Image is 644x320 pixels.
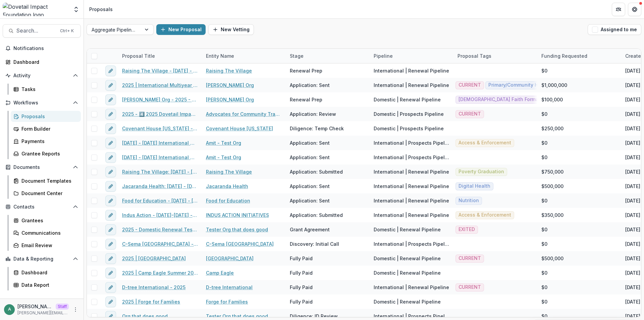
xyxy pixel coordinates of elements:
[541,96,563,103] div: $100,000
[13,165,70,170] span: Documents
[537,49,621,63] div: Funding Requested
[13,73,70,79] span: Activity
[453,52,495,59] div: Proposal Tags
[290,197,330,204] div: Application: Sent
[105,282,116,293] button: edit
[374,255,441,262] div: Domestic | Renewal Pipeline
[105,239,116,249] button: edit
[105,224,116,235] button: edit
[105,80,116,91] button: edit
[453,49,537,63] div: Proposal Tags
[11,136,81,147] a: Payments
[541,284,547,291] div: $0
[541,139,547,146] div: $0
[11,188,81,199] a: Document Center
[122,183,198,190] a: Jacaranda Health: [DATE] - [DATE] Multiyear RFP Application
[202,49,286,63] div: Entity Name
[105,253,116,264] button: edit
[537,52,591,59] div: Funding Requested
[206,67,252,74] a: Raising The Village
[17,310,69,316] p: [PERSON_NAME][EMAIL_ADDRESS][DOMAIN_NAME]
[290,226,330,233] div: Grant Agreement
[206,255,254,262] a: [GEOGRAPHIC_DATA]
[11,227,81,238] a: Communications
[122,284,185,291] a: D-tree International - 2025
[208,24,254,35] button: New Vetting
[541,269,547,276] div: $0
[21,150,75,157] div: Grantee Reports
[16,28,56,34] span: Search...
[541,313,547,320] div: $0
[290,110,336,118] div: Application: Review
[541,212,563,219] div: $350,000
[206,284,253,291] a: D-tree International
[11,215,81,226] a: Grantees
[541,110,547,118] div: $0
[206,154,241,161] a: Amit - Test Org
[374,197,449,204] div: International | Renewal Pipeline
[290,212,343,219] div: Application: Submitted
[374,82,449,89] div: International | Renewal Pipeline
[206,269,234,276] a: Camp Eagle
[374,240,449,247] div: International | Prospects Pipeline
[206,313,268,320] a: Tester Org that does good
[374,67,449,74] div: International | Renewal Pipeline
[105,65,116,76] button: edit
[290,67,322,74] div: Renewal Prep
[11,175,81,186] a: Document Templates
[541,67,547,74] div: $0
[286,52,308,59] div: Stage
[206,197,250,204] a: Food for Education
[21,242,75,249] div: Email Review
[206,212,269,219] a: INDUS ACTION INITIATIVES
[370,52,397,59] div: Pipeline
[541,125,563,132] div: $250,000
[374,212,449,219] div: International | Renewal Pipeline
[541,240,547,247] div: $0
[105,181,116,192] button: edit
[21,86,75,93] div: Tasks
[11,84,81,95] a: Tasks
[21,113,75,120] div: Proposals
[3,70,81,81] button: Open Activity
[3,162,81,173] button: Open Documents
[122,255,186,262] a: 2025 | [GEOGRAPHIC_DATA]
[118,49,202,63] div: Proposal Title
[206,168,252,175] a: Raising The Village
[374,125,444,132] div: Domestic | Prospects Pipeline
[541,154,547,161] div: $0
[105,195,116,206] button: edit
[612,3,625,16] button: Partners
[122,82,198,89] a: 2025 | International Multiyear [PERSON_NAME] Org
[21,125,75,132] div: Form Builder
[21,190,75,197] div: Document Center
[206,183,248,190] a: Jacaranda Health
[290,82,330,89] div: Application: Sent
[370,49,453,63] div: Pipeline
[105,152,116,163] button: edit
[105,123,116,134] button: edit
[21,217,75,224] div: Grantees
[105,94,116,105] button: edit
[286,49,370,63] div: Stage
[105,210,116,221] button: edit
[3,97,81,108] button: Open Workflows
[87,4,115,14] nav: breadcrumb
[290,125,344,132] div: Diligence: Temp Check
[122,269,198,276] a: 2025 | Camp Eagle Summer 2025
[206,298,248,305] a: Forge for Families
[541,197,547,204] div: $0
[105,296,116,307] button: edit
[13,100,70,106] span: Workflows
[11,279,81,290] a: Data Report
[122,125,198,132] a: Covenant House [US_STATE] - 2025 - Dovetail Impact Foundation Document Request
[11,123,81,134] a: Form Builder
[374,96,441,103] div: Domestic | Renewal Pipeline
[374,298,441,305] div: Domestic | Renewal Pipeline
[156,24,206,35] button: New Proposal
[21,269,75,276] div: Dashboard
[374,269,441,276] div: Domestic | Renewal Pipeline
[374,168,449,175] div: International | Renewal Pipeline
[374,183,449,190] div: International | Renewal Pipeline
